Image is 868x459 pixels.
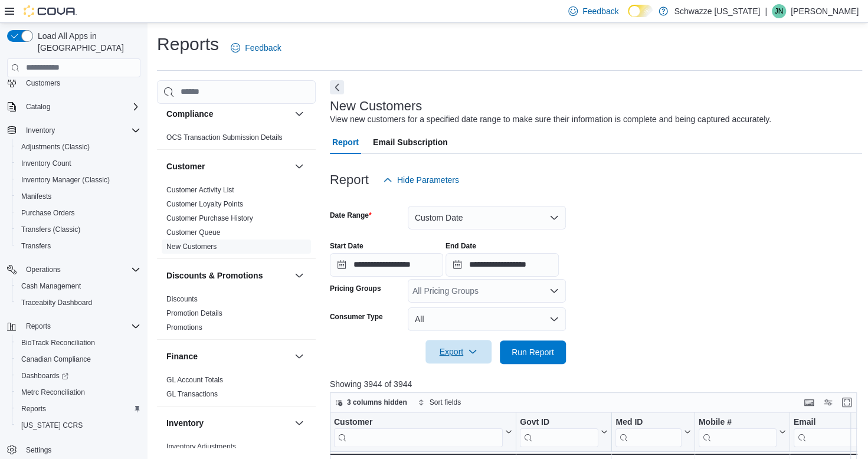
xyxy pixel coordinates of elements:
[166,442,236,451] span: Inventory Adjustments
[17,189,56,204] a: Manifests
[615,417,681,447] div: Med ID
[413,395,466,409] button: Sort fields
[245,42,281,54] span: Feedback
[21,76,65,90] a: Customers
[378,168,464,192] button: Hide Parameters
[17,156,76,171] a: Inventory Count
[12,278,145,294] button: Cash Management
[17,402,140,416] span: Reports
[17,173,114,187] a: Inventory Manager (Classic)
[772,4,786,18] div: Justin Nau
[628,5,653,17] input: Dark Mode
[12,401,145,417] button: Reports
[17,336,100,350] a: BioTrack Reconciliation
[157,130,316,149] div: Compliance
[26,102,50,112] span: Catalog
[802,395,816,409] button: Keyboard shortcuts
[330,173,369,187] h3: Report
[166,160,290,172] button: Customer
[166,350,198,362] h3: Finance
[17,279,140,293] span: Cash Management
[12,335,145,351] button: BioTrack Reconciliation
[12,351,145,368] button: Canadian Compliance
[520,417,598,428] div: Govt ID
[26,126,55,135] span: Inventory
[17,352,140,366] span: Canadian Compliance
[373,130,448,154] span: Email Subscription
[21,421,83,430] span: [US_STATE] CCRS
[21,159,71,168] span: Inventory Count
[330,312,383,322] label: Consumer Type
[334,417,503,447] div: Customer URL
[166,309,222,317] a: Promotion Details
[166,185,234,195] span: Customer Activity List
[12,238,145,254] button: Transfers
[166,442,236,451] a: Inventory Adjustments
[582,5,618,17] span: Feedback
[408,206,566,229] button: Custom Date
[166,160,205,172] h3: Customer
[292,268,306,283] button: Discounts & Promotions
[26,78,60,88] span: Customers
[12,155,145,172] button: Inventory Count
[512,346,554,358] span: Run Report
[12,221,145,238] button: Transfers (Classic)
[430,398,461,407] span: Sort fields
[21,281,81,291] span: Cash Management
[765,4,767,18] p: |
[157,32,219,56] h1: Reports
[17,189,140,204] span: Manifests
[166,108,290,120] button: Compliance
[157,292,316,339] div: Discounts & Promotions
[17,222,140,237] span: Transfers (Classic)
[166,242,217,251] a: New Customers
[166,376,223,384] a: GL Account Totals
[166,186,234,194] a: Customer Activity List
[2,122,145,139] button: Inventory
[21,263,140,277] span: Operations
[17,385,140,399] span: Metrc Reconciliation
[397,174,459,186] span: Hide Parameters
[433,340,484,363] span: Export
[166,108,213,120] h3: Compliance
[26,265,61,274] span: Operations
[2,74,145,91] button: Customers
[12,172,145,188] button: Inventory Manager (Classic)
[17,140,140,154] span: Adjustments (Classic)
[2,318,145,335] button: Reports
[17,369,73,383] a: Dashboards
[12,368,145,384] a: Dashboards
[425,340,492,363] button: Export
[17,173,140,187] span: Inventory Manager (Classic)
[12,188,145,205] button: Manifests
[21,123,60,137] button: Inventory
[21,100,55,114] button: Catalog
[292,107,306,121] button: Compliance
[12,205,145,221] button: Purchase Orders
[17,336,140,350] span: BioTrack Reconciliation
[166,309,222,318] span: Promotion Details
[21,241,51,251] span: Transfers
[166,294,198,304] span: Discounts
[330,211,372,220] label: Date Range
[21,319,55,333] button: Reports
[26,445,51,455] span: Settings
[157,373,316,406] div: Finance
[292,349,306,363] button: Finance
[330,395,412,409] button: 3 columns hidden
[17,369,140,383] span: Dashboards
[674,4,760,18] p: Schwazze [US_STATE]
[157,183,316,258] div: Customer
[21,100,140,114] span: Catalog
[166,242,217,251] span: New Customers
[166,214,253,223] span: Customer Purchase History
[21,123,140,137] span: Inventory
[21,192,51,201] span: Manifests
[166,228,220,237] a: Customer Queue
[775,4,784,18] span: JN
[226,36,286,60] a: Feedback
[292,416,306,430] button: Inventory
[166,323,202,332] a: Promotions
[166,295,198,303] a: Discounts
